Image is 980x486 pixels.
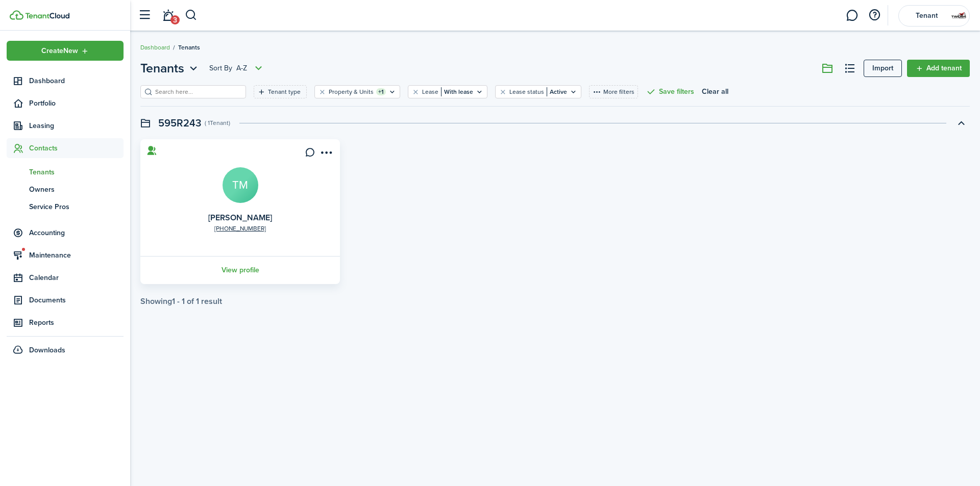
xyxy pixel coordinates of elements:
[135,6,154,25] button: Open sidebar
[140,59,184,78] span: Tenants
[29,184,124,195] span: Owners
[29,167,124,177] span: Tenants
[589,85,638,98] button: More filters
[7,71,124,91] a: Dashboard
[25,13,69,19] img: TenantCloud
[646,85,694,98] button: Save filters
[41,47,78,55] span: Create New
[170,15,180,24] span: 3
[317,147,334,161] button: Open menu
[495,85,581,98] filter-tag: Open filter
[376,88,386,95] filter-tag-counter: +1
[29,75,124,86] span: Dashboard
[422,87,438,96] filter-tag-label: Lease
[7,163,124,181] a: Tenants
[906,12,947,19] span: Tenant
[205,118,230,127] swimlane-subtitle: ( 1 Tenant )
[329,87,374,96] filter-tag-label: Property & Units
[29,227,124,238] span: Accounting
[29,272,124,283] span: Calendar
[185,7,198,24] button: Search
[29,98,124,109] span: Portfolio
[223,167,258,203] a: TM
[254,85,307,98] filter-tag: Open filter
[209,62,265,74] button: Open menu
[7,198,124,215] a: Service Pros
[214,224,266,233] a: [PHONE_NUMBER]
[178,43,200,52] span: Tenants
[140,139,970,306] tenant-list-swimlane-item: Toggle accordion
[842,3,862,29] a: Messaging
[907,60,970,77] a: Add tenant
[29,120,124,131] span: Leasing
[236,63,247,73] span: A-Z
[10,10,23,20] img: TenantCloud
[864,60,902,77] a: Import
[158,115,201,131] swimlane-title: 595R243
[268,87,301,96] filter-tag-label: Tenant type
[509,87,544,96] filter-tag-label: Lease status
[29,143,124,154] span: Contacts
[29,201,124,212] span: Service Pros
[209,62,265,74] button: Sort byA-Z
[547,87,567,96] filter-tag-value: Active
[408,85,487,98] filter-tag: Open filter
[411,88,420,96] button: Clear filter
[7,41,124,61] button: Open menu
[140,297,222,306] div: Showing result
[7,181,124,198] a: Owners
[158,3,178,29] a: Notifications
[153,87,242,97] input: Search here...
[702,85,728,98] button: Clear all
[441,87,473,96] filter-tag-value: With lease
[172,295,199,307] pagination-page-total: 1 - 1 of 1
[208,212,272,223] a: [PERSON_NAME]
[29,317,124,328] span: Reports
[314,85,400,98] filter-tag: Open filter
[140,59,200,78] button: Tenants
[951,8,967,24] img: Tenant
[29,295,124,305] span: Documents
[952,114,970,132] button: Toggle accordion
[866,7,883,24] button: Open resource center
[7,313,124,332] a: Reports
[499,88,507,96] button: Clear filter
[209,63,236,73] span: Sort by
[29,345,65,355] span: Downloads
[140,59,200,78] button: Open menu
[140,43,170,52] a: Dashboard
[29,250,124,261] span: Maintenance
[318,88,327,96] button: Clear filter
[139,256,341,284] a: View profile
